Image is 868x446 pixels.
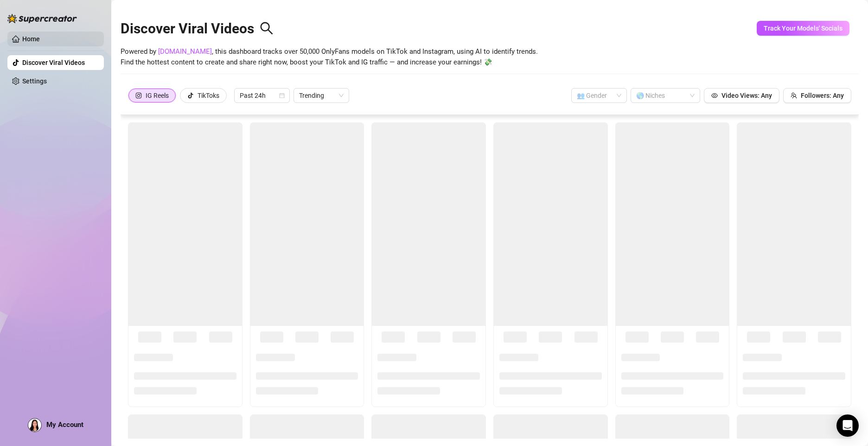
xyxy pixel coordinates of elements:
img: ACg8ocK46JxF7QhFjaodTpzl0rJas0oLQI7sLHVrUyiVZtjTzHu-Ey8=s96-c [28,419,41,432]
a: Discover Viral Videos [22,59,85,66]
span: eye [711,92,718,99]
button: Video Views: Any [704,88,779,103]
span: My Account [46,421,83,429]
div: IG Reels [146,89,169,102]
a: Home [22,35,40,43]
button: Track Your Models' Socials [757,21,849,36]
span: search [260,21,274,35]
span: Powered by , this dashboard tracks over 50,000 OnlyFans models on TikTok and Instagram, using AI ... [121,46,538,68]
div: Open Intercom Messenger [836,414,859,437]
span: team [791,92,797,99]
span: calendar [279,93,285,98]
a: [DOMAIN_NAME] [158,47,212,56]
img: logo-BBDzfeDw.svg [7,14,77,23]
button: Followers: Any [783,88,851,103]
span: Track Your Models' Socials [764,25,842,32]
span: Followers: Any [801,92,844,99]
a: Settings [22,77,47,85]
span: Video Views: Any [721,92,772,99]
span: instagram [135,92,142,99]
span: Past 24h [240,89,284,102]
div: TikToks [198,89,219,102]
span: Trending [299,89,344,102]
span: tik-tok [187,92,194,99]
h2: Discover Viral Videos [121,20,274,38]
